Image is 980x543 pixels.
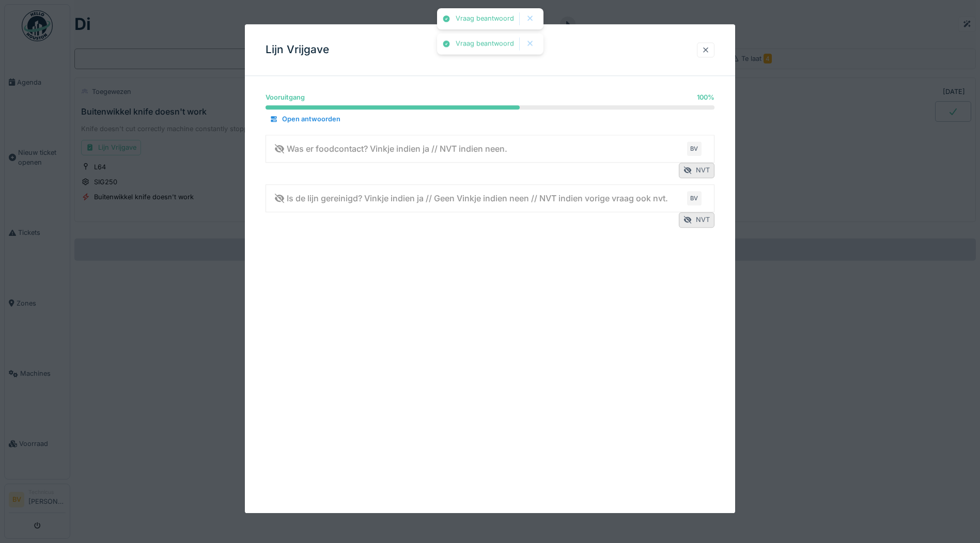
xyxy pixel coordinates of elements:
progress: 100 % [266,106,714,110]
div: Vraag beantwoord [456,14,514,23]
summary: Is de lijn gereinigd? Vinkje indien ja // Geen Vinkje indien neen // NVT indien vorige vraag ook ... [270,189,710,208]
div: NVT [679,163,714,178]
div: Was er foodcontact? Vinkje indien ja // NVT indien neen. [274,142,507,155]
div: Open antwoorden [266,113,345,126]
div: NVT [679,213,714,228]
div: BV [687,191,702,205]
div: Is de lijn gereinigd? Vinkje indien ja // Geen Vinkje indien neen // NVT indien vorige vraag ook ... [274,192,668,204]
h3: Lijn Vrijgave [266,43,329,56]
div: BV [687,141,702,156]
div: Vraag beantwoord [456,40,514,49]
div: Vooruitgang [266,92,305,102]
div: 100 % [697,92,714,102]
summary: Was er foodcontact? Vinkje indien ja // NVT indien neen.BV [270,139,710,158]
